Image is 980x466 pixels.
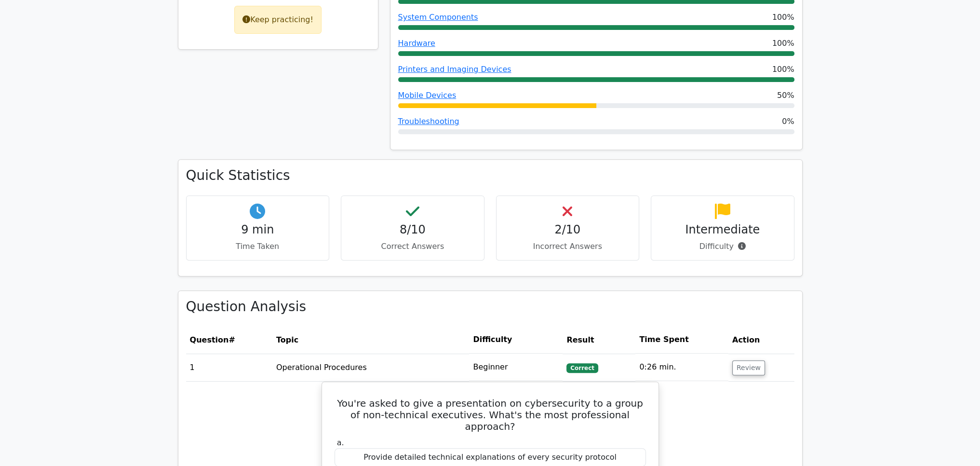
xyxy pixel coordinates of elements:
th: Time Spent [635,326,728,354]
a: Troubleshooting [398,117,459,126]
p: Incorrect Answers [504,241,631,252]
h4: 2/10 [504,223,631,237]
h5: You're asked to give a presentation on cybersecurity to a group of non-technical executives. What... [334,397,647,432]
h3: Quick Statistics [186,167,794,184]
a: Printers and Imaging Devices [398,65,511,74]
a: Mobile Devices [398,91,456,100]
th: Difficulty [469,326,563,354]
td: Operational Procedures [272,354,469,381]
div: Keep practicing! [234,6,322,34]
button: Review [732,360,765,375]
span: 100% [772,64,794,75]
h4: Intermediate [659,223,786,237]
td: 1 [186,354,272,381]
span: 0% [782,116,794,127]
th: # [186,326,272,354]
p: Difficulty [659,241,786,252]
p: Correct Answers [349,241,476,252]
h4: 9 min [194,223,322,237]
a: System Components [398,13,478,22]
th: Result [563,326,635,354]
span: Question [190,335,229,344]
a: Hardware [398,39,435,48]
h4: 8/10 [349,223,476,237]
span: 100% [772,38,794,49]
p: Time Taken [194,241,322,252]
span: a. [337,438,344,447]
h3: Question Analysis [186,299,794,315]
span: Correct [566,363,598,373]
span: 50% [777,90,794,101]
span: 100% [772,12,794,23]
td: Beginner [469,354,563,381]
th: Action [728,326,794,354]
th: Topic [272,326,469,354]
td: 0:26 min. [635,354,728,381]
